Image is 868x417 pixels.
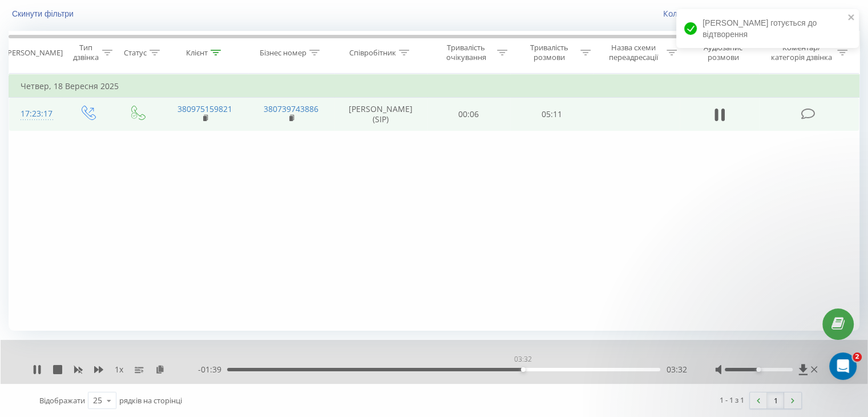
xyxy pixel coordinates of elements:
[676,9,859,48] div: [PERSON_NAME] готується до відтворення
[438,43,495,62] div: Тривалість очікування
[520,43,578,62] div: Тривалість розмови
[767,392,784,408] a: 1
[5,48,63,58] div: [PERSON_NAME]
[847,13,855,23] button: close
[124,48,147,58] div: Статус
[663,8,859,19] a: Коли дані можуть відрізнятися вiд інших систем
[666,364,687,375] span: 03:32
[186,48,208,58] div: Клієнт
[21,103,51,125] div: 17:23:17
[198,364,227,375] span: - 01:39
[9,75,859,98] td: Четвер, 18 Вересня 2025
[853,352,862,362] span: 2
[510,98,593,131] td: 05:11
[349,48,396,58] div: Співробітник
[334,98,427,131] td: [PERSON_NAME] (SIP)
[177,103,232,114] a: 380975159821
[427,98,510,131] td: 00:06
[512,351,534,367] div: 03:32
[93,395,102,406] div: 25
[72,43,99,62] div: Тип дзвінка
[829,352,857,380] iframe: Intercom live chat
[115,364,123,375] span: 1 x
[264,103,318,114] a: 380739743886
[604,43,664,62] div: Назва схеми переадресації
[260,48,306,58] div: Бізнес номер
[720,394,744,406] div: 1 - 1 з 1
[521,367,526,372] div: Accessibility label
[39,395,85,406] span: Відображати
[9,9,79,19] button: Скинути фільтри
[119,395,182,406] span: рядків на сторінці
[756,367,761,372] div: Accessibility label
